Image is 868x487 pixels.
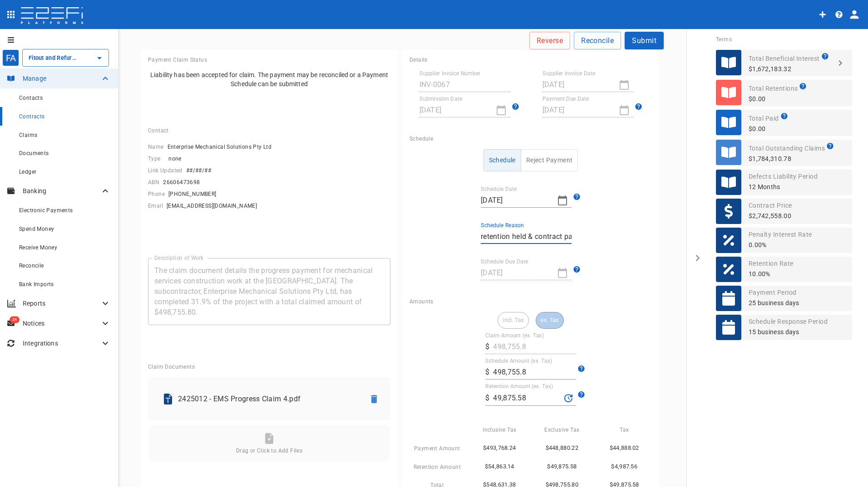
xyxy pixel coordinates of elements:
span: Payment Amount [414,445,460,452]
span: none [168,156,182,162]
p: Liability has been accepted for claim. The payment may be reconciled or a Payment Schedule can be... [148,70,390,88]
span: Documents [19,150,49,156]
label: Description of Work [154,254,204,262]
span: Name [148,144,164,150]
span: Total Outstanding Claims [749,145,825,152]
span: Total Retentions [749,85,798,92]
span: Phone [148,191,165,197]
button: ##/##/## [182,165,215,176]
button: Open [93,52,106,64]
span: Contract Price [749,202,792,209]
button: Recalculate Retention Amount [561,390,576,406]
p: 2425012 - EMS Progress Claim 4.pdf [178,394,358,404]
span: Schedule Response Period [749,318,828,325]
span: Email [148,203,163,209]
span: Terms [716,36,732,43]
span: Tax [620,427,629,433]
span: Retention Rate [749,260,794,267]
p: $ [485,367,489,377]
span: Claim Documents [148,364,195,370]
p: $0.00 [749,94,807,104]
span: Details [409,57,428,63]
label: Supplier Invoice Number [419,70,480,78]
p: $54,863.14 [472,461,528,472]
p: $ [485,341,489,352]
span: Type [148,156,161,162]
label: Submission Date [419,95,462,103]
span: Receive Money [19,244,57,251]
span: ABN [148,179,159,185]
span: Total Paid [749,115,779,122]
span: 26606473698 [163,179,200,185]
div: Appraisal [483,149,578,171]
button: Reconcile [574,32,621,49]
span: 34 [10,317,20,323]
span: Bank Imports [19,281,54,287]
span: Retention Amount [414,464,461,470]
p: 10.00% [749,269,794,279]
p: $1,672,183.32 [749,64,829,74]
p: Reports [23,299,100,308]
span: Contracts [19,113,45,120]
p: $1,784,310.78 [749,154,834,164]
span: Inclusive Tax [483,427,516,433]
span: Penalty Interest Rate [749,231,812,238]
p: $448,880.22 [534,443,590,453]
p: Integrations [23,339,100,348]
label: Claim Amount (ex. Tax) [485,331,544,339]
button: Schedule [483,149,521,171]
p: $493,768.24 [472,443,528,453]
button: Reject Payment [521,149,578,171]
span: Total Beneficial Interest [749,55,820,62]
p: $2,742,558.00 [749,211,792,221]
span: Payment Period [749,289,797,296]
p: Banking [23,186,100,195]
span: Reconcile [19,263,44,269]
p: $49,875.58 [534,461,590,472]
span: Contacts [19,95,43,101]
label: Schedule Due Date [481,258,528,265]
span: Spend Money [19,226,54,232]
button: Reverse [529,32,570,49]
span: Exclusive Tax [544,427,579,433]
p: 25 business days [749,298,799,308]
p: $0.00 [749,124,788,134]
button: [EMAIL_ADDRESS][DOMAIN_NAME] [163,200,261,212]
label: Schedule Amount (ex. Tax) [485,357,552,365]
span: Link Updated [148,167,182,174]
p: 15 business days [749,327,828,337]
span: Ledger [19,169,36,175]
p: $ [485,393,489,403]
button: open drawer [687,29,709,487]
textarea: The claim document details the progress payment for mechanical services construction work at the ... [154,265,384,317]
span: Claims [19,132,37,138]
button: Submit [625,32,664,49]
label: Schedule Date [481,185,517,193]
p: $44,888.02 [597,443,652,453]
label: Schedule Reason [481,221,524,229]
input: Fitout and Refurbish Pty Ltd UQ Bio Hub Project Trust Account [26,53,79,63]
span: Payment Claim Status [148,57,207,63]
div: 2425012 - EMS Progress Claim 4.pdf [155,388,365,409]
span: Contact [148,127,169,134]
p: 12 Months [749,182,818,192]
button: none [161,153,190,165]
span: Schedule [409,136,433,142]
p: 0.00% [749,240,812,250]
span: Enterprise Mechanical Solutions Pty Ltd [168,144,272,150]
p: Notices [23,319,100,328]
span: Defects Liability Period [749,173,818,180]
span: [EMAIL_ADDRESS][DOMAIN_NAME] [167,203,257,209]
span: ##/##/## [186,167,211,174]
label: Retention Amount (ex. Tax) [485,382,553,390]
label: Supplier Invoice Date [542,70,595,78]
label: Payment Due Date [542,95,589,103]
span: Amounts [409,298,434,305]
div: Drag or Click to Add Files [148,424,390,463]
p: $4,987.56 [597,461,652,472]
p: Manage [23,74,100,83]
div: FA [2,49,19,66]
span: Electronic Payments [19,207,73,214]
button: 26606473698 [159,176,203,188]
span: [PHONE_NUMBER] [168,191,217,197]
